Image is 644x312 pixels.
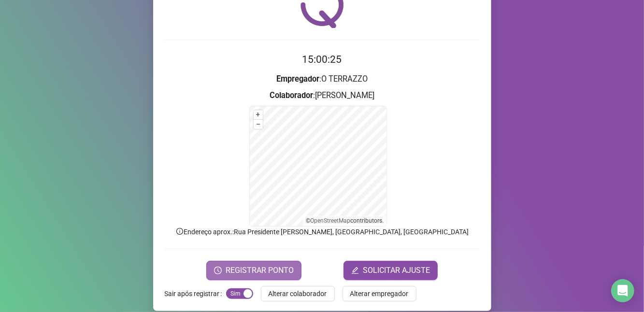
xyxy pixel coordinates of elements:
button: Alterar colaborador [261,286,335,301]
button: – [254,120,263,129]
strong: Empregador [276,74,319,84]
span: clock-circle [214,267,222,274]
h3: : O TERRAZZO [165,73,480,85]
h3: : [PERSON_NAME] [165,89,480,102]
label: Sair após registrar [165,286,226,301]
span: SOLICITAR AJUSTE [363,265,430,276]
p: Endereço aprox. : Rua Presidente [PERSON_NAME], [GEOGRAPHIC_DATA], [GEOGRAPHIC_DATA] [165,227,480,237]
strong: Colaborador [270,91,313,100]
button: Alterar empregador [343,286,416,301]
button: editSOLICITAR AJUSTE [343,261,438,280]
span: REGISTRAR PONTO [226,265,294,276]
button: + [254,110,263,119]
span: Alterar empregador [350,288,409,299]
button: REGISTRAR PONTO [206,261,301,280]
div: Open Intercom Messenger [611,279,634,302]
time: 15:00:25 [302,54,342,65]
span: Alterar colaborador [269,288,327,299]
span: info-circle [175,227,184,236]
li: © contributors. [306,217,384,224]
a: OpenStreetMap [310,217,350,224]
span: edit [351,267,359,274]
